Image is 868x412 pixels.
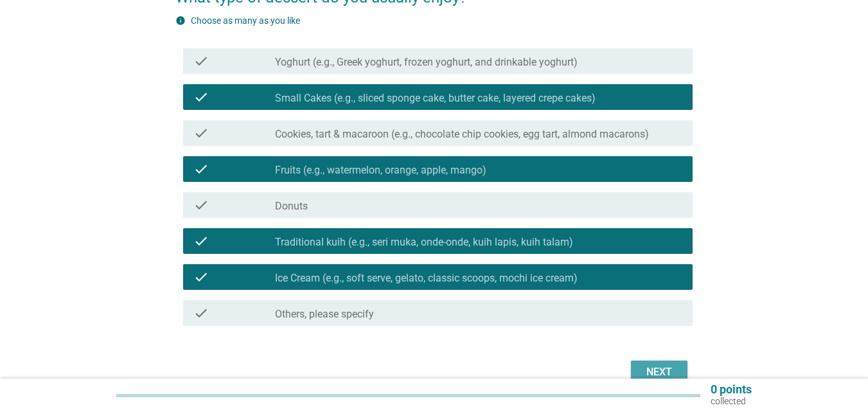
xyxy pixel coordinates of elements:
p: collected [711,395,752,407]
i: info [175,15,186,26]
label: Small Cakes (e.g., sliced sponge cake, butter cake, layered crepe cakes) [275,92,596,105]
i: check [193,89,209,105]
div: Next [641,364,677,380]
i: check [193,161,209,177]
label: Fruits (e.g., watermelon, orange, apple, mango) [275,164,486,177]
button: Next [631,361,687,384]
i: check [193,53,209,69]
i: check [193,125,209,141]
label: Yoghurt (e.g., Greek yoghurt, frozen yoghurt, and drinkable yoghurt) [275,56,578,69]
label: Choose as many as you like [191,15,300,26]
i: check [193,269,209,285]
label: Cookies, tart & macaroon (e.g., chocolate chip cookies, egg tart, almond macarons) [275,128,649,141]
label: Others, please specify [275,308,374,321]
p: 0 points [711,384,752,395]
label: Traditional kuih (e.g., seri muka, onde-onde, kuih lapis, kuih talam) [275,236,573,249]
label: Donuts [275,200,308,213]
label: Ice Cream (e.g., soft serve, gelato, classic scoops, mochi ice cream) [275,272,578,285]
i: check [193,233,209,249]
i: check [193,305,209,321]
i: check [193,197,209,213]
